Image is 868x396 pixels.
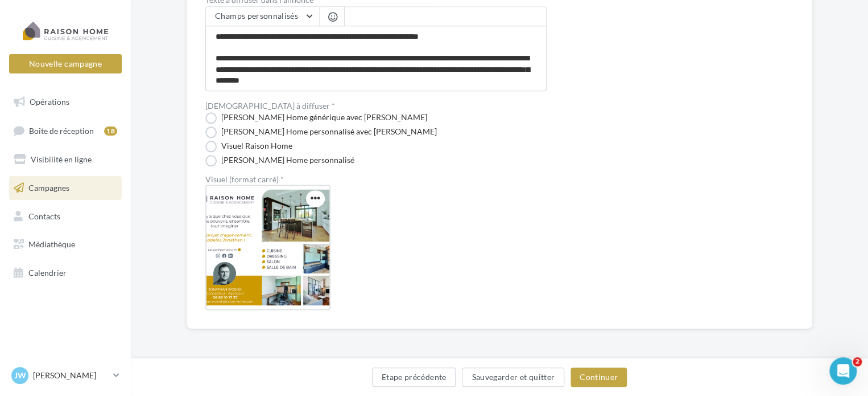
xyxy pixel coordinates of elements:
[571,368,627,387] button: Continuer
[7,90,124,114] a: Opérations
[462,368,564,387] button: Sauvegarder et quitter
[205,102,335,110] label: [DEMOGRAPHIC_DATA] à diffuser *
[104,126,117,136] div: 18
[205,141,292,152] label: Visuel Raison Home
[28,268,67,277] span: Calendrier
[853,357,862,366] span: 2
[206,7,319,26] button: Champs personnalisés
[30,97,69,107] span: Opérations
[205,175,547,183] label: Visuel (format carré) *
[14,370,26,381] span: JW
[28,211,60,221] span: Contacts
[205,126,437,138] label: [PERSON_NAME] Home personnalisé avec [PERSON_NAME]
[28,239,75,249] span: Médiathèque
[829,357,857,385] iframe: Intercom live chat
[7,232,124,256] a: Médiathèque
[215,11,298,21] span: Champs personnalisés
[205,155,354,166] label: [PERSON_NAME] Home personnalisé
[7,176,124,200] a: Campagnes
[28,183,69,193] span: Campagnes
[9,365,122,386] a: JW [PERSON_NAME]
[372,368,456,387] button: Etape précédente
[9,54,122,74] button: Nouvelle campagne
[7,148,124,172] a: Visibilité en ligne
[33,370,109,381] p: [PERSON_NAME]
[205,112,427,124] label: [PERSON_NAME] Home générique avec [PERSON_NAME]
[31,154,92,164] span: Visibilité en ligne
[7,205,124,228] a: Contacts
[29,125,94,135] span: Boîte de réception
[7,261,124,285] a: Calendrier
[7,119,124,143] a: Boîte de réception18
